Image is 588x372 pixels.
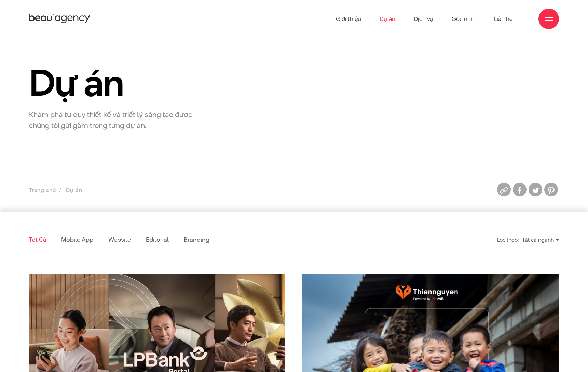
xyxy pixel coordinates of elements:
[522,234,559,246] div: Tất cả ngành
[29,109,194,131] p: Khám phá tư duy thiết kế và triết lý sáng tạo được chúng tôi gửi gắm trong từng dự án.
[108,235,131,244] a: Website
[29,63,194,103] h1: Dự án
[29,235,46,244] a: Tất cả
[184,235,209,244] a: Branding
[497,234,519,246] div: Lọc theo:
[61,235,93,244] a: Mobile app
[146,235,169,244] a: Editorial
[29,186,56,194] a: Trang chủ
